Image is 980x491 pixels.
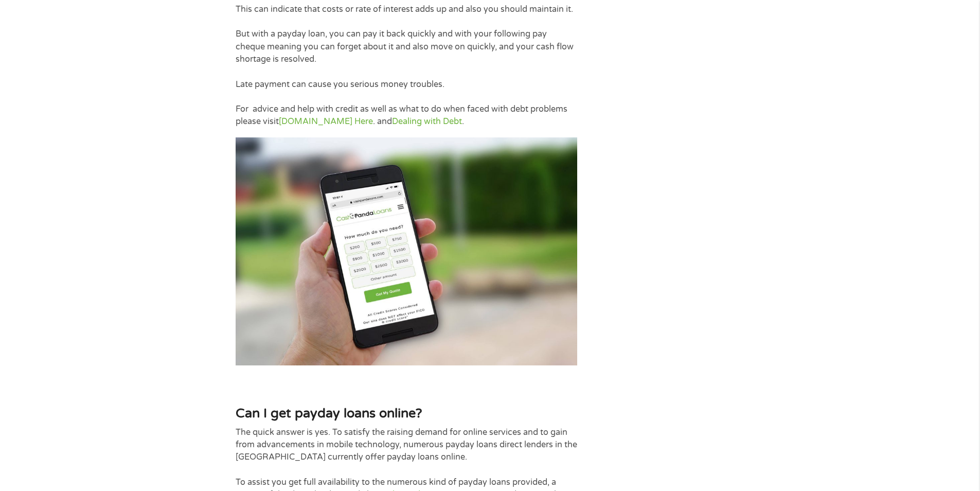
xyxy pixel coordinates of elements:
h3: Can I get payday loans online? [236,405,577,422]
a: [DOMAIN_NAME] Here [279,116,373,127]
p: This can indicate that costs or rate of interest adds up and also you should maintain it. [236,3,577,15]
p: Late payment can cause you serious money troubles. [236,78,577,91]
p: But with a payday loan, you can pay it back quickly and with your following pay cheque meaning yo... [236,28,577,65]
img: payday loans online cash panda Loans [236,137,577,365]
p: The quick answer is yes. To satisfy the raising demand for online services and to gain from advan... [236,426,577,464]
a: Dealing with Debt [392,116,462,127]
p: For advice and help with credit as well as what to do when faced with debt problems please visit ... [236,103,577,128]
